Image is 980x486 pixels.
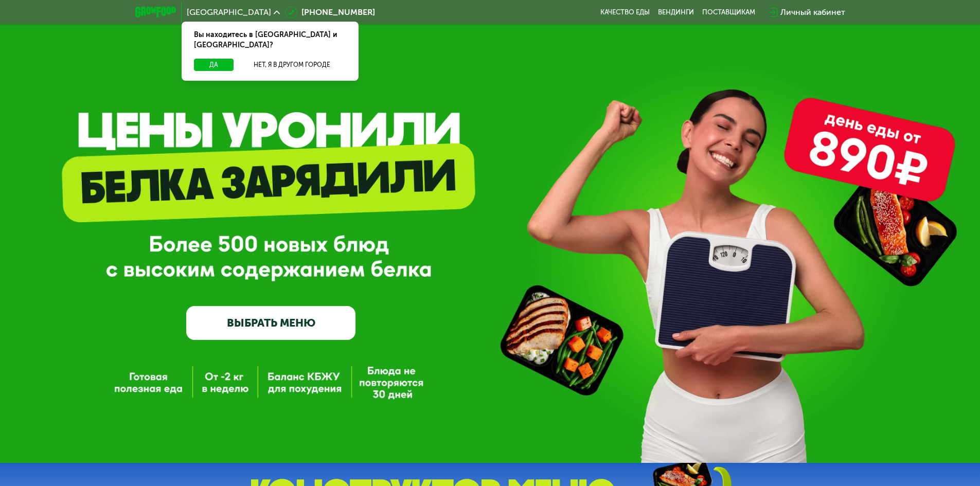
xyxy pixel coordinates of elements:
a: Вендинги [658,8,694,16]
button: Нет, я в другом городе [238,59,346,71]
div: Вы находитесь в [GEOGRAPHIC_DATA] и [GEOGRAPHIC_DATA]? [182,22,359,59]
div: поставщикам [702,8,755,16]
button: Да [194,59,234,71]
div: Личный кабинет [780,6,845,19]
a: ВЫБРАТЬ МЕНЮ [186,306,355,340]
span: [GEOGRAPHIC_DATA] [187,8,271,16]
a: Качество еды [600,8,650,16]
a: [PHONE_NUMBER] [285,6,375,19]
